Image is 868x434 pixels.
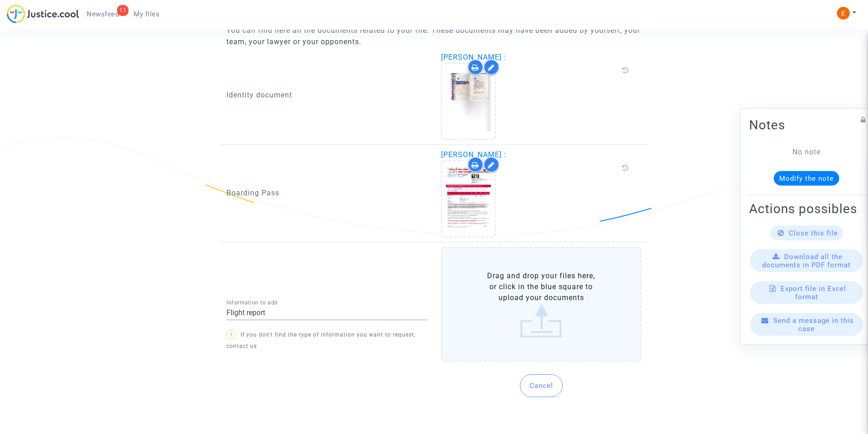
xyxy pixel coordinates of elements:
[520,374,563,397] button: Cancel
[226,329,427,352] p: If you don't find the type of information you want to request, contact us
[117,5,128,16] div: 11
[781,284,846,301] span: Export file in Excel format
[226,89,427,101] p: Identity document
[226,26,640,46] span: You can find here all the documents related to your file. These documents may have been added by ...
[763,146,850,157] div: No note
[749,200,864,216] h2: Actions possibles
[7,5,79,23] img: jc-logo.svg
[441,150,506,159] span: [PERSON_NAME] :
[134,10,159,18] span: My files
[441,53,506,61] span: [PERSON_NAME] :
[230,332,233,337] span: ?
[789,229,838,237] span: Close this file
[749,117,864,133] h2: Notes
[87,10,119,18] span: Newsfeed
[837,7,850,20] img: ACg8ocIeiFvHKe4dA5oeRFd_CiCnuxWUEc1A2wYhRJE3TTWt=s96-c
[774,171,839,185] button: Modify the note
[79,7,126,21] a: 11Newsfeed
[773,316,854,332] span: Send a message in this case
[126,7,167,21] a: My files
[226,187,427,199] p: Boarding Pass
[762,252,851,269] span: Download all the documents in PDF format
